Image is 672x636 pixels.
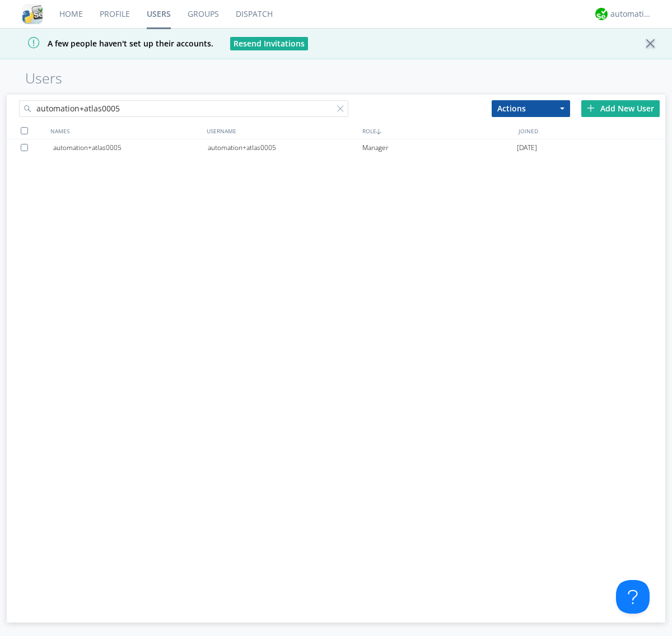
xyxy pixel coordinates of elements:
div: Manager [362,139,517,156]
span: A few people haven't set up their accounts. [8,38,213,49]
span: [DATE] [517,139,537,156]
div: automation+atlas0005 [53,139,208,156]
a: automation+atlas0005automation+atlas0005Manager[DATE] [7,139,665,156]
div: Add New User [581,100,660,117]
button: Resend Invitations [230,37,308,50]
button: Actions [492,100,570,117]
div: USERNAME [204,123,360,139]
div: NAMES [48,123,204,139]
img: d2d01cd9b4174d08988066c6d424eccd [595,8,608,20]
iframe: Toggle Customer Support [616,580,650,614]
img: cddb5a64eb264b2086981ab96f4c1ba7 [22,4,43,24]
div: ROLE [360,123,516,139]
div: automation+atlas [610,8,652,20]
div: JOINED [516,123,672,139]
img: plus.svg [587,104,595,112]
div: automation+atlas0005 [208,139,362,156]
input: Search users [19,100,348,117]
